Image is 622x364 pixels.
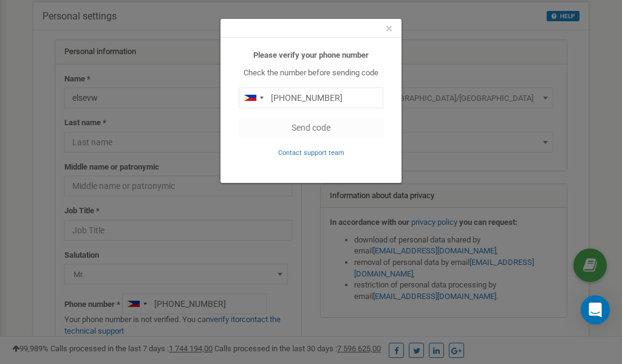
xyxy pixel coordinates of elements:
[278,149,344,157] small: Contact support team
[386,21,392,36] span: ×
[386,22,392,35] button: Close
[239,88,383,108] input: 0905 123 4567
[239,88,267,108] div: Telephone country code
[581,295,610,325] div: Open Intercom Messenger
[239,67,383,79] p: Check the number before sending code
[239,117,383,138] button: Send code
[253,50,369,60] b: Please verify your phone number
[278,148,344,157] a: Contact support team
